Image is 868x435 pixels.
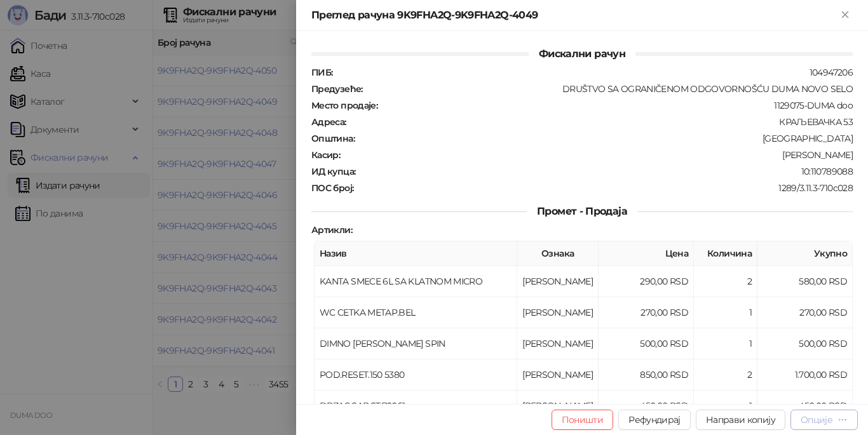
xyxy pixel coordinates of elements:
span: Направи копију [706,414,775,425]
strong: Адреса : [311,116,346,128]
button: Рефундирај [618,410,691,430]
td: 1 [694,328,757,359]
td: WC CETKA METAP.BEL [315,297,517,328]
span: Промет - Продаја [527,205,637,217]
div: 1129075-DUMA doo [379,100,854,111]
td: 270,00 RSD [757,297,853,328]
td: [PERSON_NAME] [517,328,599,359]
strong: Артикли : [311,224,352,236]
div: Опције [801,414,832,425]
td: [PERSON_NAME] [517,391,599,422]
td: 270,00 RSD [599,297,694,328]
strong: ИД купца : [311,166,355,177]
th: Укупно [757,241,853,266]
div: КРАЉЕВАЧКА 53 [348,116,854,128]
div: 1289/3.11.3-710c028 [355,182,854,194]
th: Ознака [517,241,599,266]
strong: ПОС број : [311,182,353,194]
strong: Општина : [311,133,355,144]
th: Цена [599,241,694,266]
td: [PERSON_NAME] [517,297,599,328]
td: 450,00 RSD [599,391,694,422]
td: 850,00 RSD [599,359,694,391]
strong: ПИБ : [311,67,332,78]
div: [PERSON_NAME] [341,149,854,161]
td: POD.RESET.150 5380 [315,359,517,391]
td: [PERSON_NAME] [517,359,599,391]
div: 10:110789088 [356,166,854,177]
td: KANTA SMECE 6L SA KLATNOM MICRO [315,266,517,297]
td: 500,00 RSD [599,328,694,359]
td: DIMNO [PERSON_NAME] SPIN [315,328,517,359]
th: Количина [694,241,757,266]
td: [PERSON_NAME] [517,266,599,297]
button: Опције [790,410,858,430]
span: Фискални рачун [529,48,635,60]
td: 450,00 RSD [757,391,853,422]
div: Преглед рачуна 9K9FHA2Q-9K9FHA2Q-4049 [311,8,837,23]
strong: Предузеће : [311,83,363,95]
td: 500,00 RSD [757,328,853,359]
div: [GEOGRAPHIC_DATA] [356,133,854,144]
td: DRZAC.SAP.ST.70061 [315,391,517,422]
button: Close [837,8,853,23]
td: 2 [694,359,757,391]
div: DRUŠTVO SA OGRANIČENOM ODGOVORNOŠĆU DUMA NOVO SELO [364,83,854,95]
div: 104947206 [334,67,854,78]
button: Поништи [552,410,614,430]
th: Назив [315,241,517,266]
button: Направи копију [696,410,785,430]
td: 290,00 RSD [599,266,694,297]
td: 1 [694,391,757,422]
td: 580,00 RSD [757,266,853,297]
strong: Касир : [311,149,340,161]
td: 1.700,00 RSD [757,359,853,391]
strong: Место продаје : [311,100,377,111]
td: 2 [694,266,757,297]
td: 1 [694,297,757,328]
